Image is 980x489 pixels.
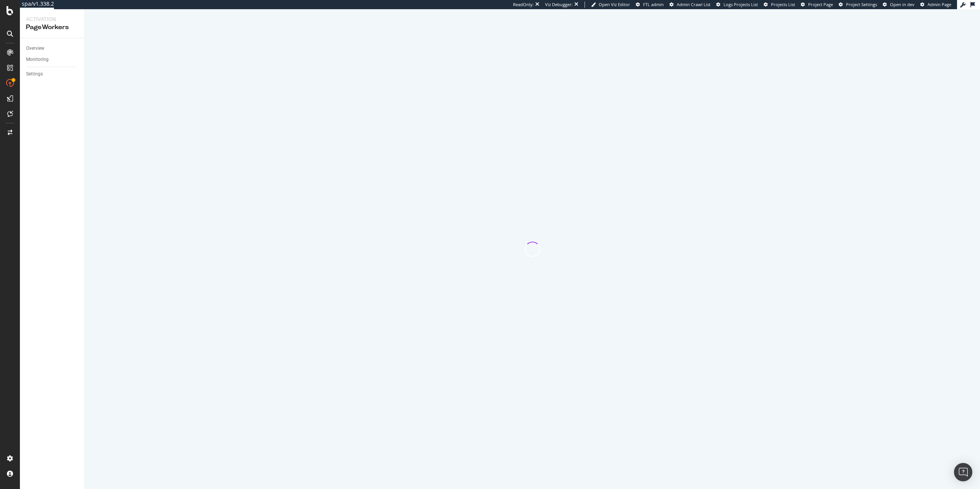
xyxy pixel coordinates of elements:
[954,463,972,481] div: Open Intercom Messenger
[764,2,795,8] a: Projects List
[26,23,78,32] div: PageWorkers
[839,2,877,8] a: Project Settings
[513,2,534,8] div: ReadOnly:
[928,2,951,7] span: Admin Page
[808,2,833,7] span: Project Page
[545,2,573,8] div: Viz Debugger:
[26,56,49,64] div: Monitoring
[636,2,664,8] a: FTL admin
[920,2,951,8] a: Admin Page
[716,2,758,8] a: Logs Projects List
[670,2,710,8] a: Admin Crawl List
[677,2,710,7] span: Admin Crawl List
[591,2,630,8] a: Open Viz Editor
[846,2,877,7] span: Project Settings
[26,15,78,23] div: Activation
[26,44,44,52] div: Overview
[801,2,833,8] a: Project Page
[599,2,630,7] span: Open Viz Editor
[26,44,79,52] a: Overview
[724,2,758,7] span: Logs Projects List
[771,2,795,7] span: Projects List
[883,2,915,8] a: Open in dev
[26,70,43,78] div: Settings
[26,56,79,64] a: Monitoring
[26,70,79,78] a: Settings
[643,2,664,7] span: FTL admin
[890,2,915,7] span: Open in dev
